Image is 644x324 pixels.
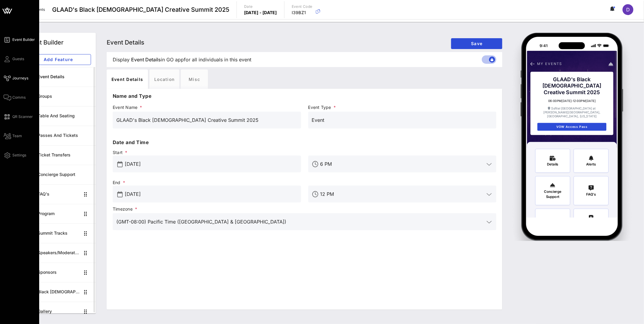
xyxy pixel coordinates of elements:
[125,159,297,169] input: Start Date
[320,189,485,199] input: End Time
[12,37,35,42] span: Event Builder
[312,115,493,125] input: Event Type
[38,289,80,295] div: Black [DEMOGRAPHIC_DATA] Creative Summit CoHort
[184,56,251,63] span: for all individuals in this event
[113,180,301,186] span: End
[113,206,496,212] span: Timezone
[4,75,28,82] a: Journeys
[38,270,80,275] div: Sponsors
[149,69,179,89] div: Location
[451,38,502,49] button: Save
[113,139,496,146] p: Date and Time
[52,5,229,14] span: GLAAD's Black [DEMOGRAPHIC_DATA] Creative Summit 2025
[20,126,96,145] a: Passes and Tickets
[20,224,96,243] a: Summit Tracks
[20,243,96,263] a: Speakers/Moderators
[116,217,484,227] input: Timezone
[113,92,496,100] p: Name and Type
[244,4,277,10] p: Date
[12,56,24,62] span: Guests
[12,95,26,100] span: Comms
[113,104,301,110] span: Event Name
[20,87,96,106] a: Groups
[38,231,80,236] div: Summit Tracks
[107,39,144,46] span: Event Details
[116,115,297,125] input: Event Name
[20,106,96,126] a: Table and Seating
[25,38,64,47] div: Event Builder
[20,204,96,224] a: Program
[25,54,91,65] button: Add Feature
[113,56,251,63] span: Display in GO app
[131,56,161,63] span: Event Details
[38,192,80,197] div: FAQ's
[12,133,22,139] span: Team
[12,153,26,158] span: Settings
[4,94,26,101] a: Comms
[20,184,96,204] a: FAQ's
[107,69,148,89] div: Event Details
[456,41,498,46] span: Save
[38,153,91,158] div: Ticket Transfers
[4,132,22,140] a: Team
[20,165,96,184] a: Concierge Support
[20,302,96,321] a: Gallery
[20,145,96,165] a: Ticket Transfers
[117,191,123,197] button: prepend icon
[320,159,485,169] input: Start Time
[244,10,277,16] p: [DATE] - [DATE]
[38,309,80,314] div: Gallery
[113,150,301,156] span: Start
[125,189,297,199] input: End Date
[20,282,96,302] a: Black [DEMOGRAPHIC_DATA] Creative Summit CoHort
[626,7,630,13] span: D
[38,250,80,255] div: Speakers/Moderators
[20,67,96,87] a: Event Details
[4,36,35,43] a: Event Builder
[38,133,91,138] div: Passes and Tickets
[4,152,26,159] a: Settings
[12,76,28,81] span: Journeys
[30,57,86,62] span: Add Feature
[38,211,80,216] div: Program
[38,113,91,119] div: Table and Seating
[20,263,96,282] a: Sponsors
[4,55,24,63] a: Guests
[292,4,313,10] p: Event Code
[623,4,633,15] div: D
[292,10,313,16] p: I39BZ1
[38,172,91,177] div: Concierge Support
[38,94,91,99] div: Groups
[38,74,91,79] div: Event Details
[4,113,33,120] a: QR Scanner
[181,69,208,89] div: Misc
[308,104,497,110] span: Event Type
[117,161,123,167] button: prepend icon
[12,114,33,119] span: QR Scanner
